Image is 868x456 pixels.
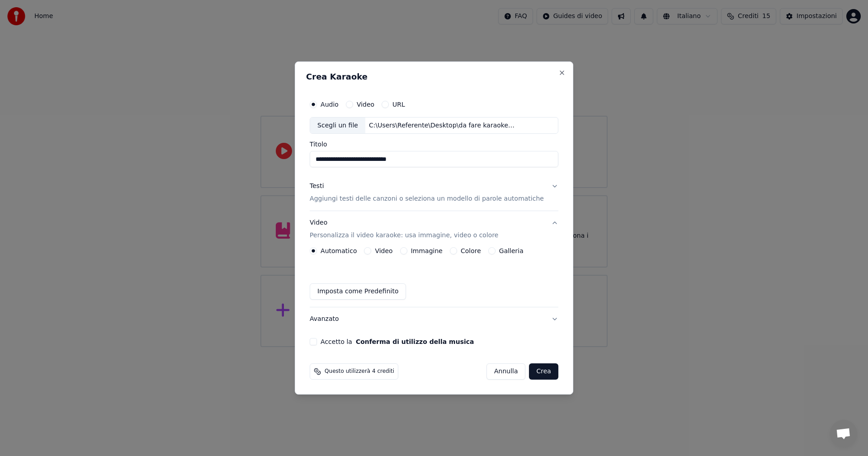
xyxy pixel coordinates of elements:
[306,73,562,81] h2: Crea Karaoke
[365,121,519,130] div: C:\Users\Referente\Desktop\da fare karaoke\[PERSON_NAME] - Mon Amour Remix.mp3
[375,248,392,254] label: Video
[310,231,498,240] p: Personalizza il video karaoke: usa immagine, video o colore
[392,101,405,108] label: URL
[310,118,365,134] div: Scegli un file
[486,363,526,380] button: Annulla
[310,307,558,331] button: Avanzato
[499,248,524,254] label: Galleria
[357,101,374,108] label: Video
[310,219,498,240] div: Video
[461,248,481,254] label: Colore
[325,368,394,375] span: Questo utilizzerà 4 crediti
[310,141,558,148] label: Titolo
[310,283,406,300] button: Imposta come Predefinito
[321,338,474,345] label: Accetto la
[529,363,558,380] button: Crea
[321,248,357,254] label: Automatico
[411,248,443,254] label: Immagine
[310,195,544,204] p: Aggiungi testi delle canzoni o seleziona un modello di parole automatiche
[356,338,474,345] button: Accetto la
[310,182,324,191] div: Testi
[321,101,339,108] label: Audio
[310,247,558,307] div: VideoPersonalizza il video karaoke: usa immagine, video o colore
[310,175,558,211] button: TestiAggiungi testi delle canzoni o seleziona un modello di parole automatiche
[310,212,558,248] button: VideoPersonalizza il video karaoke: usa immagine, video o colore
